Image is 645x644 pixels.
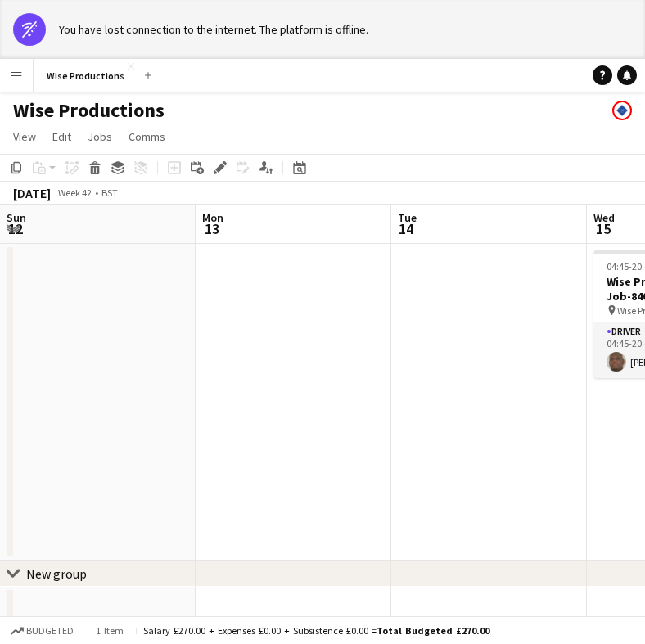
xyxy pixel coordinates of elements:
span: View [13,129,36,144]
span: 15 [591,219,615,238]
span: 1 item [90,624,129,637]
span: Mon [202,210,223,225]
span: Budgeted [26,625,74,637]
a: Jobs [81,126,119,147]
span: Comms [129,129,165,144]
button: Budgeted [8,622,76,640]
a: Comms [122,126,172,147]
a: Edit [46,126,78,147]
a: View [7,126,43,147]
span: Total Budgeted £270.00 [377,624,489,637]
span: Edit [52,129,71,144]
span: Tue [398,210,417,225]
span: Sun [7,210,26,225]
div: New group [26,565,87,582]
div: You have lost connection to the internet. The platform is offline. [59,22,368,37]
div: Salary £270.00 + Expenses £0.00 + Subsistence £0.00 = [143,624,489,637]
app-user-avatar: Paul Harris [612,101,632,120]
span: 14 [395,219,417,238]
span: Week 42 [54,187,95,199]
div: [DATE] [13,185,51,201]
h1: Wise Productions [13,98,165,123]
span: Jobs [88,129,112,144]
span: 12 [4,219,26,238]
div: BST [101,187,118,199]
button: Wise Productions [34,60,138,92]
span: 13 [200,219,223,238]
span: Wed [593,210,615,225]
